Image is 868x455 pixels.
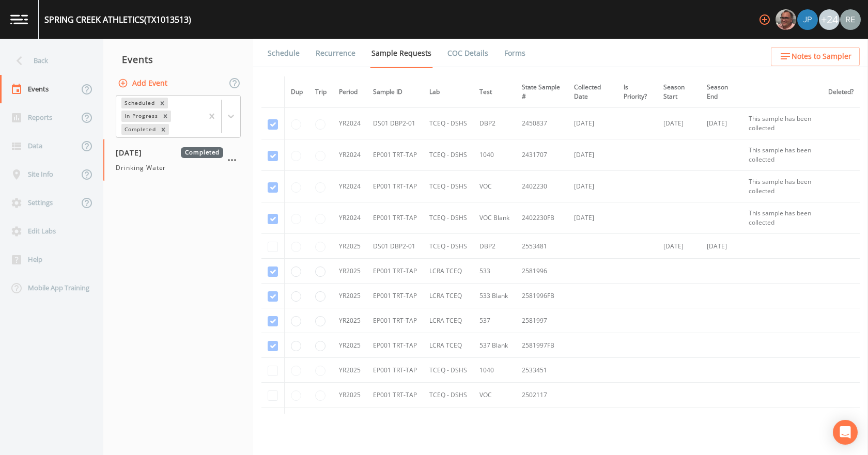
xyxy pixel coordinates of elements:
th: Season Start [657,76,701,108]
td: This sample has been collected [742,171,822,202]
span: Notes to Sampler [792,50,851,63]
th: Is Priority? [617,76,657,108]
div: SPRING CREEK ATHLETICS (TX1013513) [44,13,191,26]
td: 2402230FB [516,202,568,234]
td: 2533451 [516,358,568,383]
td: LCRA TCEQ [423,333,473,358]
td: VOC Blank [473,407,516,432]
td: EP001 TRT-TAP [367,407,423,432]
td: EP001 TRT-TAP [367,333,423,358]
td: TCEQ - DSHS [423,383,473,407]
td: 2581996 [516,259,568,284]
td: 2402230 [516,171,568,202]
td: TCEQ - DSHS [423,407,473,432]
td: LCRA TCEQ [423,284,473,308]
a: Sample Requests [370,39,433,68]
div: Joshua gere Paul [797,9,818,30]
td: This sample has been collected [742,139,822,171]
td: [DATE] [568,202,617,234]
a: Schedule [266,39,301,68]
td: EP001 TRT-TAP [367,202,423,234]
td: This sample has been collected [742,202,822,234]
td: 1040 [473,139,516,171]
td: EP001 TRT-TAP [367,383,423,407]
td: EP001 TRT-TAP [367,171,423,202]
a: [DATE]CompletedDrinking Water [103,139,253,181]
th: Trip [309,76,333,108]
div: Scheduled [121,98,157,108]
td: LCRA TCEQ [423,259,473,284]
td: [DATE] [568,171,617,202]
td: 1040 [473,358,516,383]
td: YR2025 [333,308,367,333]
td: 2581996FB [516,284,568,308]
img: logo [10,14,28,24]
div: Mike Franklin [775,9,797,30]
button: Notes to Sampler [771,47,860,66]
td: [DATE] [568,108,617,139]
td: 2502117FB [516,407,568,432]
td: DS01 DBP2-01 [367,108,423,139]
td: EP001 TRT-TAP [367,358,423,383]
th: Period [333,76,367,108]
td: TCEQ - DSHS [423,108,473,139]
td: [DATE] [701,234,742,259]
th: Deleted? [822,76,860,108]
a: Recurrence [314,39,357,68]
td: YR2024 [333,202,367,234]
td: TCEQ - DSHS [423,202,473,234]
span: [DATE] [116,147,149,158]
td: 2502117 [516,383,568,407]
th: State Sample # [516,76,568,108]
td: 2450837 [516,108,568,139]
button: Add Event [116,74,172,93]
td: 2581997FB [516,333,568,358]
td: EP001 TRT-TAP [367,259,423,284]
th: Dup [285,76,309,108]
td: 2581997 [516,308,568,333]
td: YR2025 [333,358,367,383]
td: VOC [473,383,516,407]
th: Lab [423,76,473,108]
span: Drinking Water [116,163,166,172]
td: 533 Blank [473,284,516,308]
a: Forms [503,39,527,68]
td: [DATE] [657,234,701,259]
td: [DATE] [657,108,701,139]
span: Completed [181,147,223,158]
td: YR2025 [333,234,367,259]
div: Remove Completed [158,124,169,135]
td: YR2025 [333,333,367,358]
td: VOC Blank [473,202,516,234]
td: YR2025 [333,383,367,407]
th: Test [473,76,516,108]
td: 2431707 [516,139,568,171]
td: [DATE] [568,139,617,171]
td: [DATE] [701,108,742,139]
td: YR2024 [333,108,367,139]
td: TCEQ - DSHS [423,234,473,259]
div: Remove Scheduled [157,98,168,108]
div: Open Intercom Messenger [833,420,858,445]
img: e2d790fa78825a4bb76dcb6ab311d44c [776,9,796,30]
td: This sample has been collected [742,108,822,139]
td: EP001 TRT-TAP [367,308,423,333]
th: Collected Date [568,76,617,108]
th: Sample ID [367,76,423,108]
td: 533 [473,259,516,284]
td: EP001 TRT-TAP [367,284,423,308]
td: TCEQ - DSHS [423,139,473,171]
img: 41241ef155101aa6d92a04480b0d0000 [797,9,818,30]
td: TCEQ - DSHS [423,358,473,383]
div: +24 [819,9,840,30]
td: YR2025 [333,407,367,432]
td: YR2025 [333,284,367,308]
td: YR2024 [333,171,367,202]
td: 2553481 [516,234,568,259]
td: 537 Blank [473,333,516,358]
td: DBP2 [473,108,516,139]
td: 537 [473,308,516,333]
td: EP001 TRT-TAP [367,139,423,171]
td: DBP2 [473,234,516,259]
td: DS01 DBP2-01 [367,234,423,259]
